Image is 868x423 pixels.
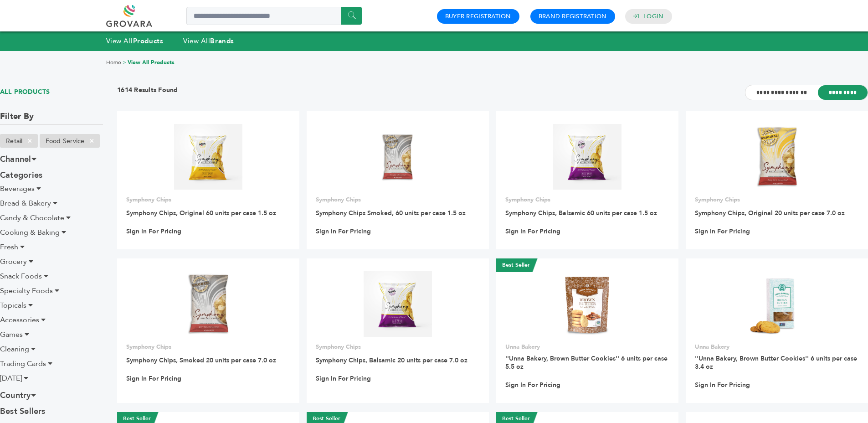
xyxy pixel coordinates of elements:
a: Symphony Chips Smoked, 60 units per case 1.5 oz [316,209,466,217]
img: Symphony Chips, Smoked 20 units per case 7.0 oz [186,271,230,337]
a: Sign In For Pricing [695,381,750,389]
p: Symphony Chips [316,343,480,351]
p: Unna Bakery [695,343,859,351]
a: Sign In For Pricing [505,381,560,389]
p: Symphony Chips [505,196,669,204]
h3: 1614 Results Found [117,86,178,100]
a: Login [643,12,663,21]
span: × [22,135,37,146]
a: View All Products [128,59,175,66]
a: Sign In For Pricing [316,227,371,236]
a: Symphony Chips, Original 60 units per case 1.5 oz [126,209,276,217]
a: Symphony Chips, Balsamic 20 units per case 7.0 oz [316,356,467,365]
img: Symphony Chips, Balsamic 20 units per case 7.0 oz [364,271,432,337]
span: × [84,135,99,146]
p: Symphony Chips [126,343,290,351]
li: Food Service [40,134,100,148]
strong: Products [133,36,163,46]
p: Symphony Chips [126,196,290,204]
img: Symphony Chips, Original 20 units per case 7.0 oz [755,124,798,190]
span: > [123,59,126,66]
img: ''Unna Bakery, Brown Butter Cookies'' 6 units per case 3.4 oz [744,271,810,337]
img: Symphony Chips Smoked, 60 units per case 1.5 oz [365,124,431,190]
a: Buyer Registration [445,12,511,21]
a: Symphony Chips, Smoked 20 units per case 7.0 oz [126,356,276,365]
a: Sign In For Pricing [505,227,560,236]
a: Sign In For Pricing [695,227,750,236]
a: View AllBrands [183,36,234,46]
a: ''Unna Bakery, Brown Butter Cookies'' 6 units per case 3.4 oz [695,354,857,371]
img: ''Unna Bakery, Brown Butter Cookies'' 6 units per case 5.5 oz [555,271,621,337]
a: Brand Registration [539,12,607,21]
a: Symphony Chips, Original 20 units per case 7.0 oz [695,209,845,217]
input: Search a product or brand... [186,7,362,25]
a: Sign In For Pricing [126,227,181,236]
p: Unna Bakery [505,343,669,351]
img: Symphony Chips, Original 60 units per case 1.5 oz [174,124,243,190]
a: Sign In For Pricing [316,375,371,383]
a: Symphony Chips, Balsamic 60 units per case 1.5 oz [505,209,657,217]
a: Sign In For Pricing [126,375,181,383]
a: ''Unna Bakery, Brown Butter Cookies'' 6 units per case 5.5 oz [505,354,668,371]
a: Home [106,59,121,66]
a: View AllProducts [106,36,164,46]
p: Symphony Chips [695,196,859,204]
strong: Brands [210,36,234,46]
img: Symphony Chips, Balsamic 60 units per case 1.5 oz [553,124,622,190]
p: Symphony Chips [316,196,480,204]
